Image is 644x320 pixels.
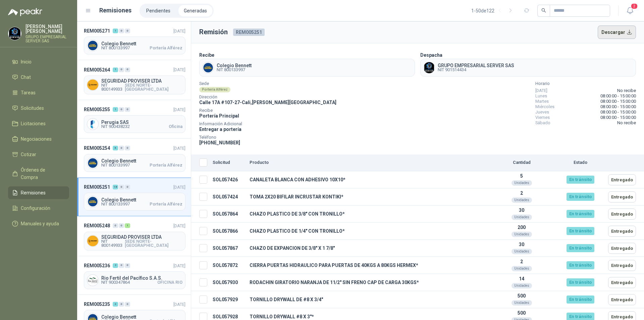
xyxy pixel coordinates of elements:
div: 0 [113,223,118,228]
span: Colegio Bennett [217,63,252,68]
td: SOL057867 [210,240,247,257]
span: Entregar a portería [199,127,241,132]
th: Cantidad [488,154,555,171]
b: Recibe [199,52,214,58]
span: Chat [21,74,31,81]
div: En tránsito [567,210,594,218]
div: 0 [119,67,124,72]
td: SOL057866 [210,223,247,240]
span: REM005254 [84,144,110,152]
td: En tránsito [555,257,605,274]
div: En tránsito [567,261,594,269]
span: NIT 900347864 [101,280,130,284]
span: Jueves [535,109,549,115]
h3: Remisión [199,27,228,37]
a: REM0052511800[DATE] Company LogoColegio BennettNIT 800133997Portería Alférez [77,178,191,216]
span: [DATE] [173,29,185,34]
span: Rio Fertil del Pacífico S.A.S. [101,276,182,280]
span: Portería Alférez [150,202,182,206]
span: Colegio Bennett [101,315,182,319]
span: [DATE] [173,107,185,112]
b: Despacha [420,52,442,58]
span: REM005251 [84,183,110,191]
span: Portería Principal [199,113,239,119]
p: 30 [491,208,552,213]
td: SOL057872 [210,257,247,274]
span: NIT 800133997 [101,163,130,167]
span: Negociaciones [21,135,52,143]
span: [DATE] [173,67,185,72]
span: NIT 800149933 [101,83,125,91]
p: 5 [491,173,552,179]
span: Colegio Bennett [101,158,182,163]
div: Portería Alférez [199,87,230,92]
div: 1 [113,29,118,33]
span: Miércoles [535,104,554,109]
img: Company Logo [87,40,98,51]
button: Entregado [608,243,636,254]
td: En tránsito [555,274,605,291]
span: NIT 800133997 [101,202,130,206]
span: Tareas [21,89,36,96]
div: 0 [119,185,124,189]
span: Inicio [21,58,32,65]
span: 08:00:00 - 15:00:00 [600,99,636,104]
div: Unidades [512,232,532,237]
a: Pendientes [141,5,176,16]
span: REM005235 [84,301,110,308]
img: Company Logo [203,62,214,73]
td: CIERRA PUERTAS HIDRAULICO PARA PUERTAS DE 40KGS A 80KGS HERMEX* [247,257,488,274]
a: Configuración [8,202,69,215]
div: 0 [125,263,130,268]
span: [DATE] [173,223,185,228]
td: SOL057930 [210,274,247,291]
div: Unidades [512,180,532,186]
a: REM005254600[DATE] Company LogoColegio BennettNIT 800133997Portería Alférez [77,139,191,177]
span: Configuración [21,204,50,212]
span: GRUPO EMPRESARIAL SERVER SAS [438,63,514,68]
span: [DATE] [535,88,547,93]
a: Chat [8,71,69,84]
div: 1 [113,107,118,112]
p: 30 [491,242,552,247]
td: SOL057929 [210,291,247,308]
span: Órdenes de Compra [21,166,63,181]
span: Información Adicional [199,122,336,126]
span: OFICINA RIO [157,280,182,284]
td: En tránsito [555,171,605,188]
a: Generadas [178,5,212,16]
a: Tareas [8,86,69,99]
div: 6 [113,146,118,150]
button: Entregado [608,226,636,237]
a: REM005264100[DATE] Company LogoSEGURIDAD PROVISER LTDANIT 800149933SEDE NORTE-[GEOGRAPHIC_DATA] [77,60,191,100]
span: Colegio Bennett [101,41,182,46]
span: Portería Alférez [150,163,182,167]
span: SEGURIDAD PROVISER LTDA [101,235,182,239]
a: REM005248001[DATE] Company LogoSEGURIDAD PROVISER LTDANIT 800149933SEDE NORTE-[GEOGRAPHIC_DATA] [77,216,191,256]
td: SOL057864 [210,205,247,223]
td: RODACHIN GIRATORIO NARANJA DE 11/2" SIN FRENO CAP DE CARGA 30KGS* [247,274,488,291]
span: No recibe [617,88,636,93]
button: Descargar [598,26,636,39]
div: En tránsito [567,193,594,201]
p: 2 [491,190,552,196]
span: Sábado [535,120,550,126]
span: Recibe [199,109,336,112]
td: CHAZO DE EXPANCION DE 3/8" X 1 7/8" [247,240,488,257]
img: Company Logo [87,235,98,246]
div: Unidades [512,215,532,220]
span: Calle 17A #107-27 - Cali , [PERSON_NAME][GEOGRAPHIC_DATA] [199,100,336,105]
a: Manuales y ayuda [8,217,69,230]
td: SOL057424 [210,188,247,205]
button: Entregado [608,260,636,271]
div: Unidades [512,197,532,203]
span: Horario [535,82,636,85]
span: SEGURIDAD PROVISER LTDA [101,79,182,83]
p: 14 [491,276,552,281]
div: 0 [119,29,124,33]
span: 08:00:00 - 15:00:00 [600,104,636,109]
td: SOL057426 [210,171,247,188]
img: Company Logo [87,275,98,286]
